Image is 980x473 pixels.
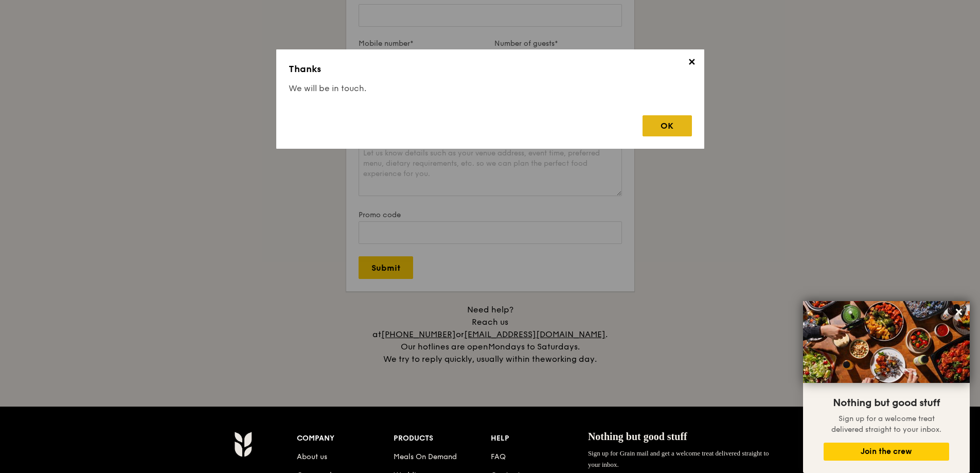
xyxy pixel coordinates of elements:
[833,397,940,409] span: Nothing but good stuff
[685,57,699,71] span: ✕
[394,452,457,461] a: Meals On Demand
[824,443,949,461] button: Join the crew
[643,115,692,136] div: OK
[394,431,491,446] div: Products
[588,431,687,442] span: Nothing but good stuff
[491,431,588,446] div: Help
[588,449,769,468] span: Sign up for Grain mail and get a welcome treat delivered straight to your inbox.
[831,414,941,434] span: Sign up for a welcome treat delivered straight to your inbox.
[297,452,327,461] a: About us
[491,452,506,461] a: FAQ
[289,62,692,76] h3: Thanks
[289,82,692,95] h4: We will be in touch.
[297,431,394,446] div: Company
[803,301,970,383] img: DSC07876-Edit02-Large.jpeg
[951,304,967,320] button: Close
[234,431,252,457] img: AYc88T3wAAAABJRU5ErkJggg==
